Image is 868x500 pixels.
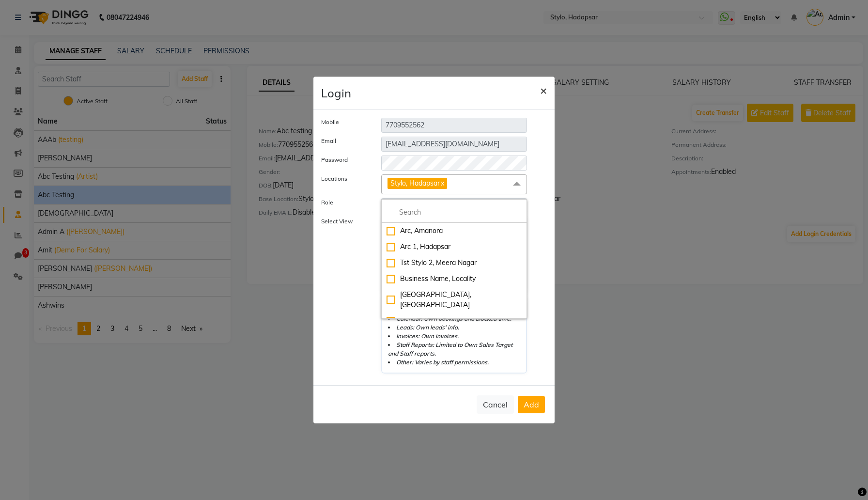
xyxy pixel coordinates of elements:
label: Role [314,198,374,209]
input: Email [381,137,527,152]
a: x [440,179,444,187]
div: [GEOGRAPHIC_DATA], [GEOGRAPHIC_DATA] [387,290,522,310]
button: Cancel [477,395,514,414]
label: Mobile [314,118,374,129]
button: Add [518,396,545,413]
li: Leads: Own leads' info. [388,323,520,332]
li: Staff Reports: Limited to Own Sales Target and Staff reports. [388,341,520,358]
div: New [DATE] , Pune [387,316,522,326]
li: Calendar: Own bookings and blocked time. [388,314,520,323]
h4: Login [321,84,351,102]
button: Close [532,77,555,104]
div: Arc, Amanora [387,226,522,236]
span: × [540,83,547,97]
div: Business Name, Locality [387,274,522,284]
li: Invoices: Own invoices. [388,332,520,341]
label: Password [314,156,374,167]
input: Mobile [381,118,527,133]
input: multiselect-search [387,207,522,218]
label: Select View [314,217,374,374]
div: Tst Stylo 2, Meera Nagar [387,258,522,268]
label: Locations [314,174,374,190]
span: Add [524,400,539,409]
li: Other: Varies by staff permissions. [388,358,520,367]
span: Stylo, Hadapsar [390,179,440,187]
div: Arc 1, Hadapsar [387,242,522,252]
label: Email [314,137,374,148]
